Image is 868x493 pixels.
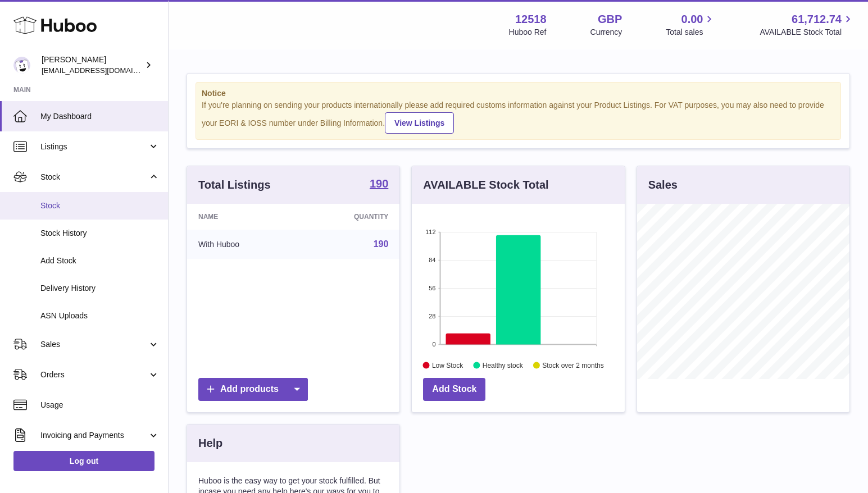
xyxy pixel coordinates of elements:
[429,285,436,291] text: 56
[198,177,271,193] h3: Total Listings
[40,400,160,410] span: Usage
[370,178,388,191] a: 190
[509,27,547,38] div: Huboo Ref
[187,230,299,259] td: With Huboo
[299,204,400,230] th: Quantity
[385,112,454,134] a: View Listings
[483,361,524,369] text: Healthy stock
[187,204,299,230] th: Name
[40,339,148,350] span: Sales
[760,12,855,38] a: 61,712.74 AVAILABLE Stock Total
[40,369,148,380] span: Orders
[792,12,842,27] span: 61,712.74
[40,200,160,211] span: Stock
[681,12,703,27] span: 0.00
[40,172,148,182] span: Stock
[40,111,160,122] span: My Dashboard
[202,88,835,99] strong: Notice
[648,177,678,193] h3: Sales
[42,54,143,76] div: [PERSON_NAME]
[40,430,148,441] span: Invoicing and Payments
[40,228,160,239] span: Stock History
[42,66,165,75] span: [EMAIL_ADDRESS][DOMAIN_NAME]
[13,57,30,74] img: caitlin@fancylamp.co
[423,378,485,401] a: Add Stock
[598,12,622,27] strong: GBP
[429,257,436,263] text: 84
[543,361,604,369] text: Stock over 2 months
[198,436,222,451] h3: Help
[425,229,435,235] text: 112
[374,239,389,249] a: 190
[666,12,716,38] a: 0.00 Total sales
[40,311,160,321] span: ASN Uploads
[40,283,160,294] span: Delivery History
[429,313,436,319] text: 28
[590,27,622,38] div: Currency
[198,378,308,401] a: Add products
[515,12,547,27] strong: 12518
[40,255,160,266] span: Add Stock
[760,27,855,38] span: AVAILABLE Stock Total
[13,451,154,471] a: Log out
[202,100,835,134] div: If you're planning on sending your products internationally please add required customs informati...
[40,141,148,152] span: Listings
[370,178,388,189] strong: 190
[666,27,716,38] span: Total sales
[432,361,463,369] text: Low Stock
[423,177,548,193] h3: AVAILABLE Stock Total
[433,341,436,348] text: 0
